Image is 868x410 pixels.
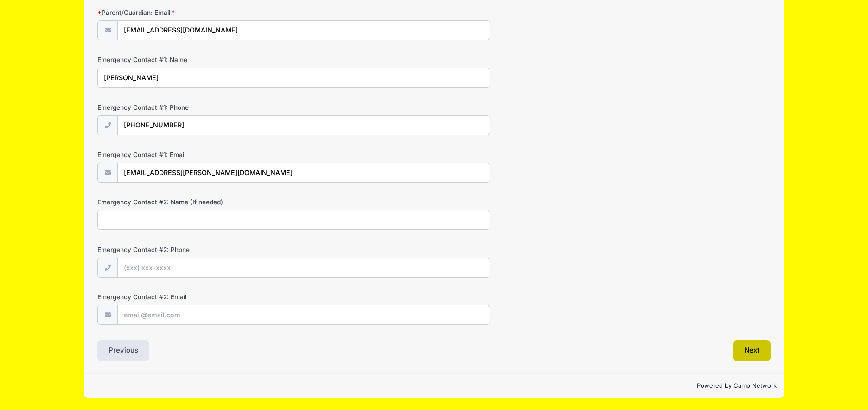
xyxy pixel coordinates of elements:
[97,292,322,302] label: Emergency Contact #2: Email
[97,55,322,64] label: Emergency Contact #1: Name
[97,103,322,112] label: Emergency Contact #1: Phone
[97,8,322,17] label: Parent/Guardian: Email
[733,340,771,361] button: Next
[117,258,490,278] input: (xxx) xxx-xxxx
[97,197,322,207] label: Emergency Contact #2: Name (If needed)
[97,245,322,254] label: Emergency Contact #2: Phone
[117,305,490,325] input: email@email.com
[97,150,322,159] label: Emergency Contact #1: Email
[97,340,149,361] button: Previous
[117,115,490,135] input: (xxx) xxx-xxxx
[91,381,777,391] p: Powered by Camp Network
[117,163,490,183] input: email@email.com
[117,20,490,40] input: email@email.com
